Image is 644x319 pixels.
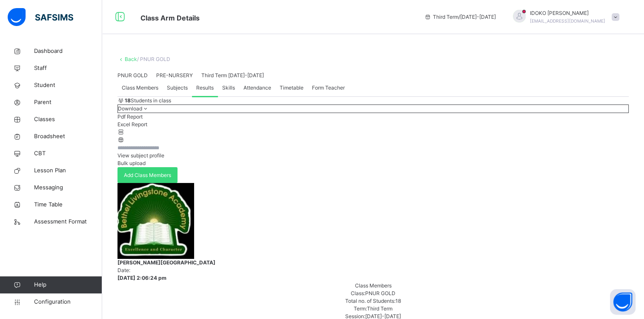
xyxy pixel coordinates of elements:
[140,14,200,22] span: Class Arm Details
[355,282,392,289] span: Class Members
[530,18,605,23] span: [EMAIL_ADDRESS][DOMAIN_NAME]
[117,267,130,273] span: Date:
[34,166,102,175] span: Lesson Plan
[351,290,365,296] span: Class:
[34,183,102,192] span: Messaging
[117,152,164,159] span: View subject profile
[117,72,148,78] span: PNUR GOLD
[167,84,188,92] span: Subjects
[122,84,158,92] span: Class Members
[222,84,235,92] span: Skills
[125,56,137,62] a: Back
[34,98,102,107] span: Parent
[156,72,193,78] span: PRE-NURSERY
[137,56,170,62] span: / PNUR GOLD
[34,217,102,226] span: Assessment Format
[8,8,73,26] img: safsims
[34,81,102,90] span: Student
[118,105,142,112] span: Download
[34,281,102,289] span: Help
[354,305,367,312] span: Term:
[424,13,496,21] span: session/term information
[367,305,392,312] span: Third Term
[34,64,102,72] span: Staff
[117,183,194,259] img: bethel.png
[504,9,624,25] div: IDOKOGLORIA
[610,289,635,315] button: Open asap
[312,84,345,92] span: Form Teacher
[34,47,102,55] span: Dashboard
[395,298,401,304] span: 18
[117,121,629,128] li: dropdown-list-item-null-1
[34,298,102,306] span: Configuration
[196,84,214,92] span: Results
[34,149,102,158] span: CBT
[243,84,271,92] span: Attendance
[117,259,629,267] span: [PERSON_NAME][GEOGRAPHIC_DATA]
[280,84,303,92] span: Timetable
[530,9,605,17] span: IDOKO [PERSON_NAME]
[124,171,171,179] span: Add Class Members
[125,97,131,104] b: 18
[117,274,629,282] span: [DATE] 2:06:24 pm
[201,72,264,78] span: Third Term [DATE]-[DATE]
[34,115,102,124] span: Classes
[34,200,102,209] span: Time Table
[365,290,395,296] span: PNUR GOLD
[125,97,171,104] span: Students in class
[345,298,395,304] span: Total no. of Students:
[34,132,102,141] span: Broadsheet
[117,113,629,121] li: dropdown-list-item-null-0
[117,160,146,166] span: Bulk upload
